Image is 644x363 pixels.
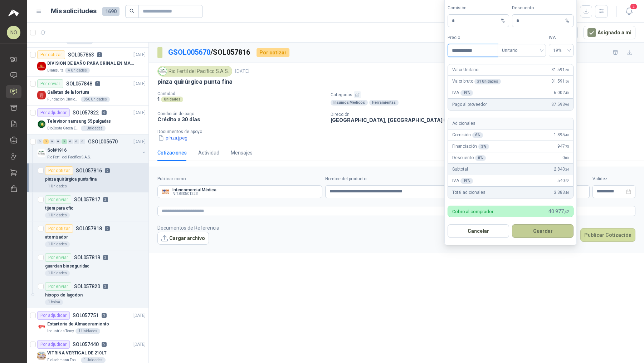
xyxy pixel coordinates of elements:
p: 1 [157,96,160,102]
p: 5 [102,342,107,347]
p: 1 [95,81,100,86]
p: guardian bioseguridad [45,263,89,270]
a: Por enviarSOL0578192guardian bioseguridad1 Unidades [27,250,148,279]
span: 0 [562,154,569,161]
div: 19 % [460,90,473,96]
p: 0 [105,168,110,173]
img: Company Logo [37,91,46,99]
button: Cargar archivo [157,232,209,245]
a: Por enviarSOL0578202hisopo de lagodon1 bolsa [27,279,148,308]
img: Company Logo [37,352,46,360]
span: ,42 [564,210,569,214]
div: 3 % [478,144,489,149]
label: Publicar como [157,176,322,182]
label: Nombre del producto [325,176,490,182]
a: Por enviarSOL0578481[DATE] Company LogoGalletas de la fortunaFundación Clínica Shaio850 Unidades [27,77,148,106]
div: Actividad [198,149,219,157]
p: Subtotal [452,166,468,173]
img: Company Logo [37,62,46,70]
p: [DATE] [133,341,146,348]
a: Por cotizarSOL0578180atomizador1 Unidades [27,221,148,250]
p: Cantidad [157,91,325,96]
p: [DATE] [133,312,146,319]
a: Por cotizarSOL0578630[DATE] Company LogoDIVISION DE BAÑO PARA ORINAL EN MADERA O PLASTICABlanquit... [27,48,148,77]
p: Televisor samsung 55 pulgadas [47,118,111,125]
p: Documentos de Referencia [157,224,219,232]
label: IVA [549,34,574,41]
span: 40.977 [548,207,569,215]
p: IVA [452,89,473,96]
span: ,00 [565,156,569,160]
p: Sol#1916 [47,147,67,154]
h1: Mis solicitudes [51,6,97,16]
div: Por cotizar [45,224,73,233]
p: Cobro al comprador [452,209,493,214]
p: [DATE] [133,109,146,116]
p: [DATE] [133,80,146,87]
p: 0 [97,52,102,57]
p: SOL057817 [74,197,100,202]
p: BioCosta Green Energy S.A.S [47,126,79,131]
img: Logo peakr [8,9,19,17]
p: SOL057863 [68,52,94,57]
span: ,22 [565,179,569,183]
p: Blanquita [47,68,64,73]
span: ,46 [565,191,569,195]
div: Por cotizar [257,48,289,57]
div: Herramientas [369,100,399,106]
p: Pago al proveedor [452,101,487,108]
p: SOL057820 [74,284,100,289]
label: Comisión [448,5,509,11]
span: ,49 [565,133,569,137]
span: ,24 [565,167,569,171]
p: Industrias Tomy [47,328,74,334]
p: Financiación [452,143,489,150]
span: 3.383 [554,189,569,196]
img: Company Logo [37,149,46,157]
p: Valor Unitario [452,67,478,73]
a: Por cotizarSOL0578160pinza quirúrgica punta fina1 Unidades [27,163,148,192]
p: Crédito a 30 días [157,116,325,122]
div: Mensajes [231,149,253,157]
p: IVA [452,177,473,184]
label: Validez [592,176,635,182]
div: 1 Unidades [81,357,106,363]
span: 6.002 [554,89,569,96]
div: Cotizaciones [157,149,187,157]
div: Por enviar [45,253,71,262]
div: 850 Unidades [81,97,110,102]
p: Comisión [452,132,483,138]
span: 37.593 [551,101,569,108]
span: 1690 [102,7,119,16]
p: SOL057440 [73,342,99,347]
span: search [130,9,135,14]
p: Rio Fertil del Pacífico S.A.S. [47,154,91,160]
p: 0 [105,226,110,231]
img: Company Logo [159,67,167,75]
p: DIVISION DE BAÑO PARA ORINAL EN MADERA O PLASTICA [47,60,136,67]
div: Por adjudicar [37,108,70,117]
span: 1.895 [554,132,569,138]
div: 0 % [475,155,486,161]
div: 0 [55,139,61,144]
span: 19% [553,45,569,56]
div: Por cotizar [37,50,65,59]
span: 947 [557,143,569,150]
a: 0 2 0 0 3 0 0 0 GSOL005670[DATE] Company LogoSol#1916Rio Fertil del Pacífico S.A.S. [37,137,147,160]
span: 2 [630,3,638,10]
button: Asignado a mi [584,26,635,39]
div: Por enviar [45,282,71,291]
div: 0 [37,139,43,144]
span: 31.591 [551,78,569,85]
p: 2 [103,197,108,202]
p: Documentos de apoyo [157,129,641,134]
p: pinza quirúrgica punta fina [45,176,97,183]
p: atomizador [45,234,68,241]
button: 2 [623,5,635,18]
div: NO [7,26,20,39]
div: 3 [62,139,67,144]
span: ,40 [565,91,569,95]
button: pinza.jpeg [157,134,188,142]
div: Por enviar [37,79,63,88]
p: hisopo de lagodon [45,292,83,299]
